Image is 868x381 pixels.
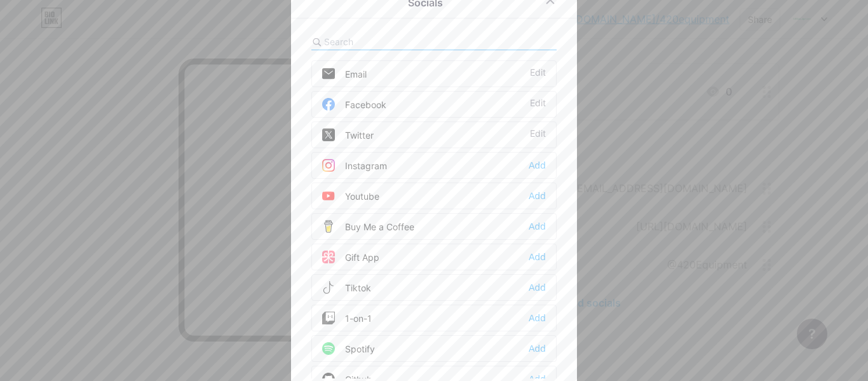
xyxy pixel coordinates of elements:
div: Youtube [322,190,379,202]
div: Edit [530,67,546,80]
input: Search [324,35,465,48]
div: Facebook [322,98,386,111]
div: Add [529,190,546,202]
div: Add [529,312,546,324]
div: Add [529,251,546,263]
div: Edit [530,128,546,141]
div: Add [529,220,546,233]
div: Tiktok [322,281,371,294]
div: Instagram [322,159,387,172]
div: Spotify [322,342,375,355]
div: Email [322,67,367,80]
div: Twitter [322,128,374,141]
div: Add [529,342,546,355]
div: Add [529,281,546,294]
div: Add [529,159,546,172]
div: Edit [530,98,546,111]
div: Buy Me a Coffee [322,220,414,233]
div: 1-on-1 [322,312,372,324]
div: Gift App [322,251,379,263]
